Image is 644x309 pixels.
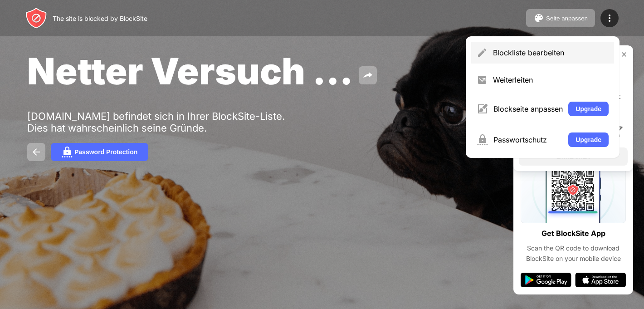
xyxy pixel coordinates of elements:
img: pallet.svg [533,13,544,24]
span: Netter Versuch … [27,49,353,93]
img: google-play.svg [521,273,571,287]
img: menu-icon.svg [604,13,615,24]
img: rate-us-close.svg [620,51,628,58]
div: Blockliste bearbeiten [493,48,609,57]
div: Passwortschutz [493,135,563,144]
div: Password Protection [74,148,137,156]
img: menu-pencil.svg [477,47,488,58]
div: Seite anpassen [546,15,588,22]
button: Seite anpassen [526,9,595,27]
button: Upgrade [568,102,609,116]
img: menu-customize.svg [477,103,488,114]
img: app-store.svg [575,273,626,287]
div: Scan the QR code to download BlockSite on your mobile device [521,243,626,264]
img: menu-password.svg [477,134,488,145]
img: header-logo.svg [25,7,47,29]
button: Password Protection [51,143,148,161]
button: Upgrade [568,132,609,147]
div: Weiterleiten [493,75,609,84]
div: The site is blocked by BlockSite [53,15,147,22]
img: password.svg [62,147,73,157]
div: [DOMAIN_NAME] befindet sich in Ihrer BlockSite-Liste. Dies hat wahrscheinlich seine Gründe. [27,110,307,134]
img: share.svg [362,70,373,81]
div: Blockseite anpassen [493,104,563,113]
div: Get BlockSite App [542,227,605,240]
img: back.svg [31,147,42,157]
img: menu-redirect.svg [477,74,488,85]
